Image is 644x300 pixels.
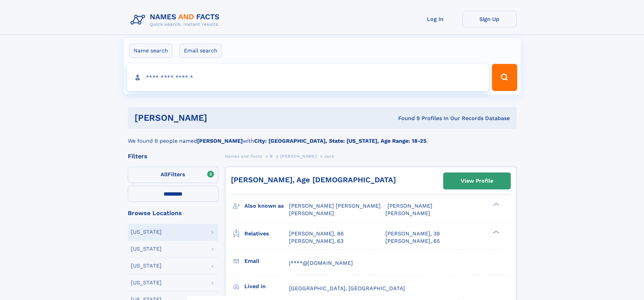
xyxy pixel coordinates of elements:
[270,152,273,160] a: B
[225,152,262,160] a: Names and Facts
[461,173,493,189] div: View Profile
[244,200,289,212] h3: Also known as
[289,237,343,245] a: [PERSON_NAME], 63
[128,210,218,216] div: Browse Locations
[128,11,225,29] img: Logo Names and Facts
[131,263,162,269] div: [US_STATE]
[129,44,172,58] label: Name search
[492,64,517,91] button: Search Button
[289,285,405,292] span: [GEOGRAPHIC_DATA], [GEOGRAPHIC_DATA]
[180,44,222,58] label: Email search
[197,138,243,144] b: [PERSON_NAME]
[289,203,381,209] span: [PERSON_NAME] [PERSON_NAME]
[280,154,316,159] span: [PERSON_NAME]
[131,246,162,252] div: [US_STATE]
[444,173,510,189] a: View Profile
[135,114,303,122] h1: [PERSON_NAME]
[131,229,162,235] div: [US_STATE]
[387,203,432,209] span: [PERSON_NAME]
[408,11,462,27] a: Log In
[128,129,517,145] div: We found 9 people named with .
[128,153,218,159] div: Filters
[492,202,500,207] div: ❯
[385,230,440,237] a: [PERSON_NAME], 39
[492,230,500,234] div: ❯
[303,115,510,122] div: Found 9 Profiles In Our Records Database
[280,152,316,160] a: [PERSON_NAME]
[324,154,334,159] span: Jack
[244,281,289,292] h3: Lived in
[289,210,334,216] span: [PERSON_NAME]
[244,255,289,267] h3: Email
[131,280,162,285] div: [US_STATE]
[161,171,168,178] span: All
[244,228,289,239] h3: Relatives
[385,210,430,216] span: [PERSON_NAME]
[127,64,489,91] input: search input
[289,230,344,237] a: [PERSON_NAME], 86
[385,237,440,245] a: [PERSON_NAME], 65
[254,138,426,144] b: City: [GEOGRAPHIC_DATA], State: [US_STATE], Age Range: 18-25
[270,154,273,159] span: B
[128,167,218,183] label: Filters
[231,176,396,184] a: [PERSON_NAME], Age [DEMOGRAPHIC_DATA]
[462,11,517,27] a: Sign Up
